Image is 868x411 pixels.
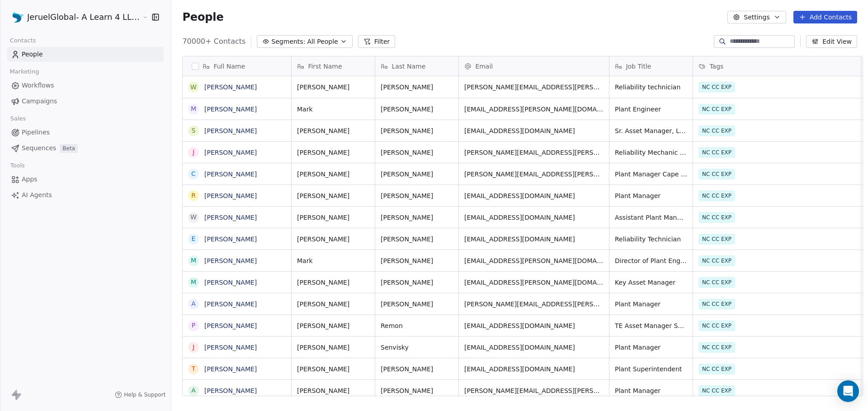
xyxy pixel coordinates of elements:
[626,62,651,71] span: Job Title
[192,364,196,374] div: T
[191,104,196,114] div: M
[392,62,425,71] span: Last Name
[204,83,257,91] a: [PERSON_NAME]
[22,190,52,200] span: AI Agents
[698,125,735,136] span: NC CC EXP
[464,213,604,222] span: [EMAIL_ADDRESS][DOMAIN_NAME]
[297,300,369,309] span: [PERSON_NAME]
[193,148,194,157] div: J
[381,321,453,330] span: Remon
[292,56,375,76] div: First Name
[204,365,257,373] a: [PERSON_NAME]
[698,277,735,288] span: NC CC EXP
[7,125,164,140] a: Pipelines
[464,126,604,135] span: [EMAIL_ADDRESS][DOMAIN_NAME]
[381,191,453,200] span: [PERSON_NAME]
[124,391,165,398] span: Help & Support
[11,9,136,25] button: JeruelGlobal- A Learn 4 LLC Company
[204,387,257,394] a: [PERSON_NAME]
[22,128,50,137] span: Pipelines
[192,299,196,309] div: A
[6,159,28,172] span: Tools
[464,148,604,157] span: [PERSON_NAME][EMAIL_ADDRESS][PERSON_NAME][DOMAIN_NAME]
[7,141,164,156] a: SequencesBeta
[615,191,687,200] span: Plant Manager
[297,105,369,114] span: Mark
[381,83,453,92] span: [PERSON_NAME]
[22,50,43,59] span: People
[698,342,735,353] span: NC CC EXP
[615,83,687,92] span: Reliability technician
[464,256,604,265] span: [EMAIL_ADDRESS][PERSON_NAME][DOMAIN_NAME]
[204,344,257,351] a: [PERSON_NAME]
[192,386,196,395] div: A
[192,321,195,330] div: P
[381,300,453,309] span: [PERSON_NAME]
[615,343,687,352] span: Plant Manager
[727,11,786,23] button: Settings
[615,170,687,179] span: Plant Manager Cape [PERSON_NAME] Division
[7,47,164,62] a: People
[464,300,604,309] span: [PERSON_NAME][EMAIL_ADDRESS][PERSON_NAME][DOMAIN_NAME]
[297,170,369,179] span: [PERSON_NAME]
[698,190,735,201] span: NC CC EXP
[381,278,453,287] span: [PERSON_NAME]
[615,148,687,157] span: Reliability Mechanic Lead
[793,11,857,23] button: Add Contacts
[183,76,292,397] div: grid
[6,34,40,47] span: Contacts
[297,235,369,244] span: [PERSON_NAME]
[183,56,291,76] div: Full Name
[615,386,687,395] span: Plant Manager
[204,149,257,156] a: [PERSON_NAME]
[204,279,257,286] a: [PERSON_NAME]
[13,12,24,23] img: Favicon.jpg
[297,278,369,287] span: [PERSON_NAME]
[615,126,687,135] span: Sr. Asset Manager, Low CI Hydrogen
[297,386,369,395] span: [PERSON_NAME]
[115,391,165,398] a: Help & Support
[698,320,735,331] span: NC CC EXP
[27,11,140,23] span: JeruelGlobal- A Learn 4 LLC Company
[204,300,257,308] a: [PERSON_NAME]
[7,172,164,187] a: Apps
[204,127,257,134] a: [PERSON_NAME]
[698,212,735,223] span: NC CC EXP
[464,321,604,330] span: [EMAIL_ADDRESS][DOMAIN_NAME]
[213,62,245,71] span: Full Name
[204,106,257,113] a: [PERSON_NAME]
[693,56,861,76] div: Tags
[615,278,687,287] span: Key Asset Manager
[464,235,604,244] span: [EMAIL_ADDRESS][DOMAIN_NAME]
[698,104,735,115] span: NC CC EXP
[191,277,196,287] div: M
[182,36,245,47] span: 70000+ Contacts
[615,213,687,222] span: Assistant Plant Manager
[464,170,604,179] span: [PERSON_NAME][EMAIL_ADDRESS][PERSON_NAME][DOMAIN_NAME]
[192,126,196,135] div: S
[464,278,604,287] span: [EMAIL_ADDRESS][PERSON_NAME][DOMAIN_NAME]
[307,37,338,46] span: All People
[615,235,687,244] span: Reliability Technician
[615,321,687,330] span: TE Asset Manager Supervisor
[698,169,735,180] span: NC CC EXP
[204,236,257,243] a: [PERSON_NAME]
[6,112,30,125] span: Sales
[615,256,687,265] span: Director of Plant Engineering
[615,300,687,309] span: Plant Manager
[381,235,453,244] span: [PERSON_NAME]
[358,35,396,48] button: Filter
[381,213,453,222] span: [PERSON_NAME]
[7,94,164,109] a: Campaigns
[297,126,369,135] span: [PERSON_NAME]
[22,97,57,106] span: Campaigns
[204,322,257,329] a: [PERSON_NAME]
[464,83,604,92] span: [PERSON_NAME][EMAIL_ADDRESS][PERSON_NAME][DOMAIN_NAME]
[182,10,223,24] span: People
[381,256,453,265] span: [PERSON_NAME]
[615,105,687,114] span: Plant Engineer
[464,105,604,114] span: [EMAIL_ADDRESS][PERSON_NAME][DOMAIN_NAME]
[6,65,43,79] span: Marketing
[806,35,857,48] button: Edit View
[7,78,164,93] a: Workflows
